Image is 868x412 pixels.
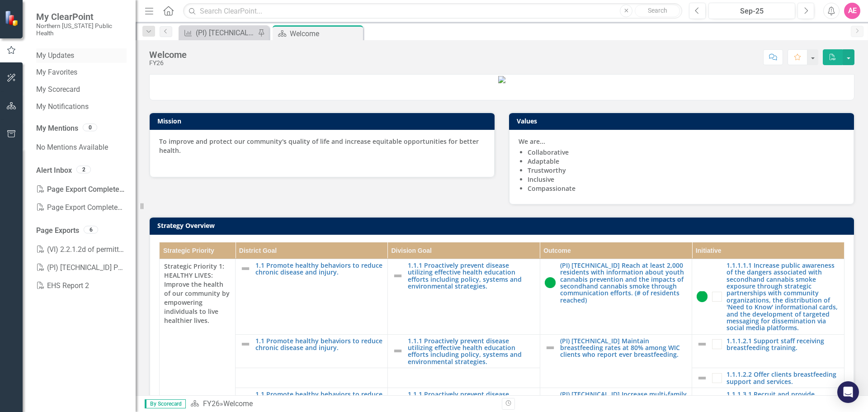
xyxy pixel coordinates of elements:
td: Double-Click to Edit Right Click for Context Menu [692,259,844,334]
small: Northern [US_STATE] Public Health [36,22,127,37]
a: 1.1.1.1.1 Increase public awareness of the dangers associated with secondhand cannabis smoke expo... [726,262,840,331]
a: My Notifications [36,102,127,112]
img: Not Defined [392,346,403,356]
img: Not Defined [697,339,708,350]
a: EHS Report 2 [36,277,127,295]
div: 0 [83,124,97,132]
img: Not Defined [545,342,556,353]
h3: Strategy Overview [157,222,849,229]
a: (PI) [TECHNICAL_ID] Increase multi-family housing properties that have smoke free policies by at ... [560,391,688,412]
span: Search [648,7,667,14]
a: Alert Inbox [36,166,72,176]
div: Welcome [290,28,361,39]
span: My ClearPoint [36,11,127,22]
div: FY26 [149,60,187,66]
a: 1.1.1.2.2 Offer clients breastfeeding support and services. [726,371,840,385]
h3: Mission [157,118,490,124]
a: Page Exports [36,226,79,236]
a: (PI) [TECHNICAL_ID] Percentage of required annual inspections of food establishments completed. [181,27,255,38]
td: Double-Click to Edit Right Click for Context Menu [692,368,844,388]
img: Not Defined [392,270,403,281]
img: image%20v3.png [498,76,505,83]
td: Double-Click to Edit Right Click for Context Menu [692,334,844,368]
img: Not Defined [240,339,251,350]
a: 1.1.1 Proactively prevent disease utilizing effective health education efforts including policy, ... [408,262,535,290]
div: » [190,399,495,409]
td: Double-Click to Edit Right Click for Context Menu [236,259,388,334]
div: No Mentions Available [36,138,127,156]
td: Double-Click to Edit Right Click for Context Menu [387,334,540,368]
input: Search ClearPoint... [183,3,682,19]
img: Not Defined [240,392,251,403]
div: 2 [76,166,91,173]
a: FY26 [203,399,220,408]
span: Strategic Priority 1: HEALTHY LIVES: Improve the health of our community by empowering individual... [164,262,231,325]
td: Double-Click to Edit Right Click for Context Menu [236,334,388,368]
a: 1.1 Promote healthy behaviors to reduce chronic disease and injury. [255,337,383,351]
strong: Adaptable [528,157,559,166]
td: Double-Click to Edit Right Click for Context Menu [540,259,692,334]
img: On Target [545,277,556,288]
h3: Values [517,118,849,124]
a: (PI) [TECHNICAL_ID] Maintain breastfeeding rates at 80% among WIC clients who report ever breastf... [560,337,688,358]
img: ClearPoint Strategy [4,9,21,27]
strong: Compassionate [528,184,576,193]
a: My Updates [36,51,127,61]
a: My Mentions [36,123,78,134]
a: 1.1.1.2.1 Support staff receiving breastfeeding training. [726,337,840,351]
button: AE [844,3,860,19]
strong: Inclusive [528,175,554,184]
a: My Scorecard [36,85,127,95]
a: (VI) 2.2.1.2d of permitted food establishments [36,241,127,259]
img: On Target [697,291,708,302]
button: Search [635,5,680,17]
div: Page Export Completed: (PI) [TECHNICAL_ID] Percentage of required annual inspe [36,199,127,217]
div: Welcome [223,399,253,408]
div: (PI) [TECHNICAL_ID] Percentage of required annual inspections of food establishments completed. [196,27,255,38]
a: My Favorites [36,67,127,78]
div: Sep-25 [712,6,792,17]
a: 1.1 Promote healthy behaviors to reduce chronic disease and injury. [255,391,383,405]
td: Double-Click to Edit Right Click for Context Menu [387,259,540,334]
div: Open Intercom Messenger [837,381,859,403]
button: Sep-25 [708,3,795,19]
td: Double-Click to Edit Right Click for Context Menu [540,334,692,388]
strong: Trustworthy [528,166,566,175]
div: 6 [84,226,98,233]
div: Page Export Completed: (VI) 2.2.1.2d of permitted food establishments [36,180,127,199]
strong: To improve and protect our community's quality of life and increase equitable opportunities for b... [159,137,479,155]
span: By Scorecard [145,399,186,408]
a: 1.1 Promote healthy behaviors to reduce chronic disease and injury. [255,262,383,276]
strong: Collaborative [528,148,569,156]
a: (PI) [TECHNICAL_ID] Reach at least 2,000 residents with information about youth cannabis preventi... [560,262,688,303]
a: 1.1.1 Proactively prevent disease utilizing effective health education efforts including policy, ... [408,337,535,365]
img: Not Defined [240,263,251,274]
img: Not Defined [697,373,708,384]
strong: We are... [519,137,545,146]
div: Welcome [149,50,187,60]
a: (PI) [TECHNICAL_ID] Percentage of required annual inspe [36,259,127,277]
